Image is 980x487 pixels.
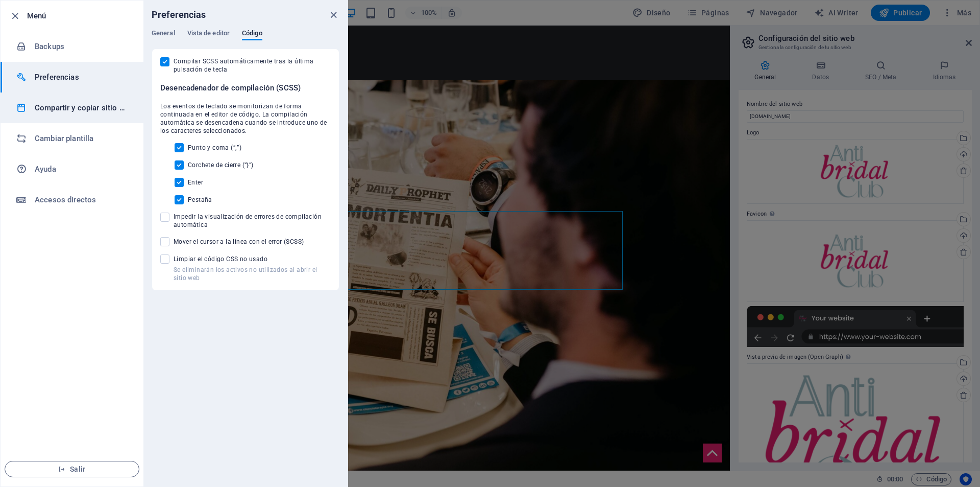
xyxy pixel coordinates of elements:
[23,435,30,441] button: 20
[23,226,30,233] button: 3
[188,144,241,152] span: Punto y coma (”;”)
[23,275,30,282] button: 7
[23,239,30,245] button: 4
[188,196,212,204] span: Pestaña
[23,410,30,416] button: 18
[23,214,30,220] button: 2
[188,161,254,169] span: Corchete de cierre (“}”)
[23,349,30,355] button: 13
[23,423,30,429] button: 19
[174,238,304,246] span: Mover el cursor a la línea con el error (SCSS)
[23,288,30,294] button: 8
[23,202,30,208] button: 1
[187,27,230,41] span: Vista de editor
[160,102,331,135] span: Los eventos de teclado se monitorizan de forma continuada en el editor de código. La compilación ...
[174,255,331,263] span: Limpiar el código CSS no usado
[23,361,30,367] button: 14
[23,374,30,380] button: 15
[104,19,577,34] a: [EMAIL_ADDRESS][DOMAIN_NAME]
[1,154,143,184] a: Ayuda
[35,194,129,206] h6: Accesos directos
[174,213,331,229] span: Impedir la visualización de errores de compilación automática
[23,386,30,392] button: 16
[13,465,131,473] span: Salir
[23,263,30,269] button: 6
[5,461,139,477] button: Salir
[327,9,339,21] button: close
[104,4,577,19] a: [PHONE_NUMBER]
[174,266,331,282] p: Se eliminarán los activos no utilizados al abrir el sitio web
[23,251,30,257] button: 5
[35,163,129,175] h6: Ayuda
[27,10,135,22] h6: Menú
[188,178,203,187] span: Enter
[35,102,129,114] h6: Compartir y copiar sitio web
[23,398,30,404] button: 17
[23,337,30,343] button: 12
[242,27,262,41] span: Código
[174,57,331,74] span: Compilar SCSS automáticamente tras la última pulsación de tecla
[23,300,30,306] button: 9
[35,71,129,83] h6: Preferencias
[35,132,129,145] h6: Cambiar plantilla
[35,40,129,53] h6: Backups
[152,27,175,41] span: General
[152,29,339,49] div: Preferencias
[23,312,30,318] button: 10
[152,9,206,21] h6: Preferencias
[23,324,30,331] button: 11
[160,82,331,94] h6: Desencadenador de compilación (SCSS)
